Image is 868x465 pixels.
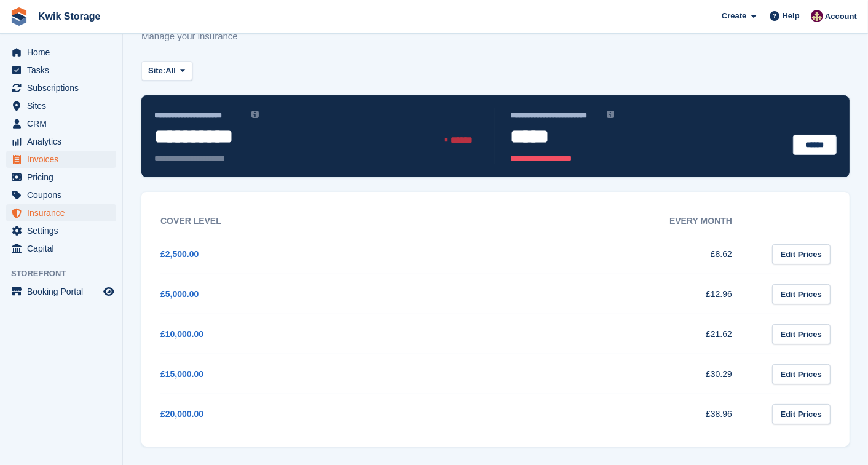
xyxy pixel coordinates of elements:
a: menu [6,62,116,79]
span: Insurance [27,204,101,221]
a: menu [6,79,116,97]
p: Manage your insurance [141,30,238,44]
span: Storefront [11,268,122,280]
td: £30.29 [459,354,757,394]
span: Site: [148,65,165,77]
span: Create [722,10,746,22]
span: CRM [27,115,101,132]
span: Invoices [27,151,101,168]
img: icon-info-grey-7440780725fd019a000dd9b08b2336e03edf1995a4989e88bcd33f0948082b44.svg [251,111,259,118]
a: menu [6,169,116,186]
img: ellie tragonette [811,10,823,22]
span: Booking Portal [27,283,101,300]
a: Edit Prices [772,284,831,304]
a: £20,000.00 [160,409,203,419]
th: Cover Level [160,209,459,234]
a: menu [6,44,116,61]
a: menu [6,222,116,239]
span: Account [825,10,857,23]
a: Preview store [101,284,116,299]
a: Edit Prices [772,244,831,264]
button: Site: All [141,61,192,81]
span: Subscriptions [27,79,101,97]
span: Analytics [27,133,101,150]
th: Every month [459,209,757,234]
span: Capital [27,240,101,257]
td: £12.96 [459,274,757,314]
span: Home [27,44,101,61]
td: £38.96 [459,394,757,434]
a: menu [6,151,116,168]
a: menu [6,204,116,221]
a: Kwik Storage [33,6,105,26]
span: Pricing [27,169,101,186]
span: Help [783,10,800,22]
a: menu [6,97,116,114]
span: All [165,65,176,77]
td: £8.62 [459,234,757,274]
a: £10,000.00 [160,329,203,339]
td: £21.62 [459,314,757,354]
span: Sites [27,97,101,114]
img: icon-info-grey-7440780725fd019a000dd9b08b2336e03edf1995a4989e88bcd33f0948082b44.svg [607,111,614,118]
a: £5,000.00 [160,289,199,299]
a: £15,000.00 [160,369,203,379]
a: Edit Prices [772,404,831,424]
a: menu [6,115,116,132]
img: stora-icon-8386f47178a22dfd0bd8f6a31ec36ba5ce8667c1dd55bd0f319d3a0aa187defe.svg [10,7,28,26]
span: Coupons [27,186,101,204]
span: Tasks [27,62,101,79]
a: Edit Prices [772,364,831,384]
span: Settings [27,222,101,239]
a: menu [6,240,116,257]
a: Edit Prices [772,324,831,344]
a: £2,500.00 [160,249,199,259]
a: menu [6,283,116,300]
a: menu [6,133,116,150]
a: menu [6,186,116,204]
